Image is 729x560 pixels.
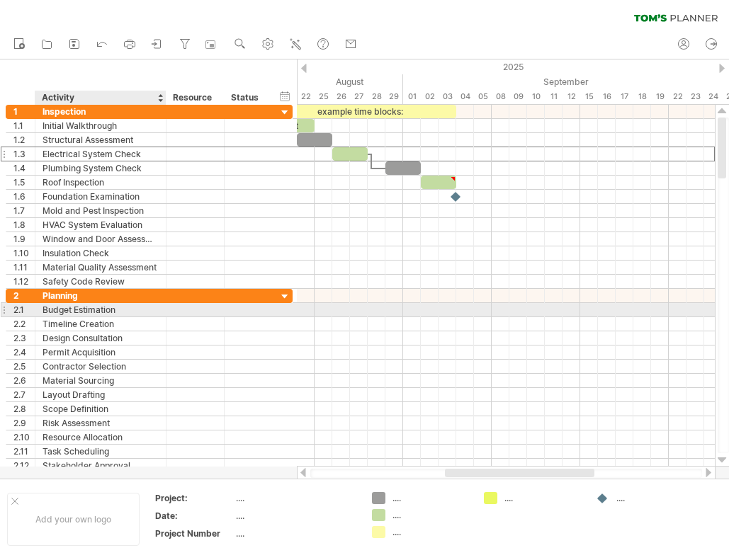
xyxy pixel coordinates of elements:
[332,147,368,161] div: ​
[13,303,35,316] div: 2.1
[297,133,332,147] div: ​
[43,289,159,302] div: Planning
[704,89,722,104] div: Wednesday, 24 September 2025
[43,232,159,246] div: Window and Door Assessment
[13,261,35,274] div: 1.11
[43,246,159,260] div: Insulation Check
[43,218,159,232] div: HVAC System Evaluation
[13,360,35,373] div: 2.5
[492,89,509,104] div: Monday, 8 September 2025
[13,345,35,359] div: 2.4
[385,89,403,104] div: Friday, 29 August 2025
[43,402,159,416] div: Scope Definition
[13,430,35,444] div: 2.10
[504,492,582,504] div: ....
[580,89,598,104] div: Monday, 15 September 2025
[13,176,35,189] div: 1.5
[43,331,159,345] div: Design Consultation
[13,147,35,161] div: 1.3
[43,317,159,331] div: Timeline Creation
[403,89,421,104] div: Monday, 1 September 2025
[13,133,35,147] div: 1.2
[13,416,35,430] div: 2.9
[43,345,159,359] div: Permit Acquisition
[155,510,233,522] div: Date:
[236,510,355,522] div: ....
[392,492,470,504] div: ....
[13,161,35,175] div: 1.4
[43,119,159,132] div: Initial Walkthrough
[456,89,474,104] div: Thursday, 4 September 2025
[13,204,35,217] div: 1.7
[43,388,159,401] div: Layout Drafting
[43,133,159,147] div: Structural Assessment
[527,89,545,104] div: Wednesday, 10 September 2025
[43,261,159,274] div: Material Quality Assessment
[13,388,35,401] div: 2.7
[368,89,385,104] div: Thursday, 28 August 2025
[7,493,140,546] div: Add your own logo
[43,459,159,472] div: Stakeholder Approval
[43,176,159,189] div: Roof Inspection
[13,317,35,331] div: 2.2
[43,445,159,458] div: Task Scheduling
[43,374,159,387] div: Material Sourcing
[13,190,35,203] div: 1.6
[42,91,158,105] div: Activity
[616,492,694,504] div: ....
[13,289,35,302] div: 2
[13,119,35,132] div: 1.1
[385,161,421,175] div: ​
[231,91,262,105] div: Status
[509,89,527,104] div: Tuesday, 9 September 2025
[13,246,35,260] div: 1.10
[43,303,159,316] div: Budget Estimation
[155,492,233,504] div: Project:
[563,89,580,104] div: Friday, 12 September 2025
[545,89,563,104] div: Thursday, 11 September 2025
[13,459,35,472] div: 2.12
[43,360,159,373] div: Contractor Selection
[236,527,355,539] div: ....
[43,430,159,444] div: Resource Allocation
[13,331,35,345] div: 2.3
[43,275,159,288] div: Safety Code Review
[350,89,368,104] div: Wednesday, 27 August 2025
[297,89,315,104] div: Friday, 22 August 2025
[13,445,35,458] div: 2.11
[616,89,633,104] div: Wednesday, 17 September 2025
[439,89,456,104] div: Wednesday, 3 September 2025
[43,147,159,161] div: Electrical System Check
[43,416,159,430] div: Risk Assessment
[13,232,35,246] div: 1.9
[686,89,704,104] div: Tuesday, 23 September 2025
[13,275,35,288] div: 1.12
[13,402,35,416] div: 2.8
[474,89,492,104] div: Friday, 5 September 2025
[236,492,355,504] div: ....
[421,89,439,104] div: Tuesday, 2 September 2025
[421,176,456,189] div: ​
[315,89,332,104] div: Monday, 25 August 2025
[13,374,35,387] div: 2.6
[669,89,686,104] div: Monday, 22 September 2025
[13,105,35,118] div: 1
[43,105,159,118] div: Inspection
[651,89,669,104] div: Friday, 19 September 2025
[261,105,456,118] div: example time blocks:
[43,161,159,175] div: Plumbing System Check
[598,89,616,104] div: Tuesday, 16 September 2025
[173,91,216,105] div: Resource
[332,89,350,104] div: Tuesday, 26 August 2025
[13,218,35,232] div: 1.8
[392,509,470,521] div: ....
[155,527,233,539] div: Project Number
[43,190,159,203] div: Foundation Examination
[633,89,651,104] div: Thursday, 18 September 2025
[392,526,470,538] div: ....
[43,204,159,217] div: Mold and Pest Inspection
